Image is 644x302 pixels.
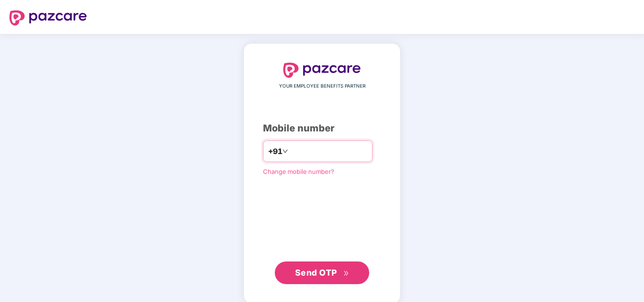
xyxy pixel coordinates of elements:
[343,270,349,277] span: double-right
[275,261,369,284] button: Send OTPdouble-right
[279,82,365,90] span: YOUR EMPLOYEE BENEFITS PARTNER
[283,63,361,78] img: logo
[282,148,288,154] span: down
[263,121,381,136] div: Mobile number
[295,268,337,278] span: Send OTP
[268,146,282,157] span: +91
[9,10,87,25] img: logo
[263,168,334,175] a: Change mobile number?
